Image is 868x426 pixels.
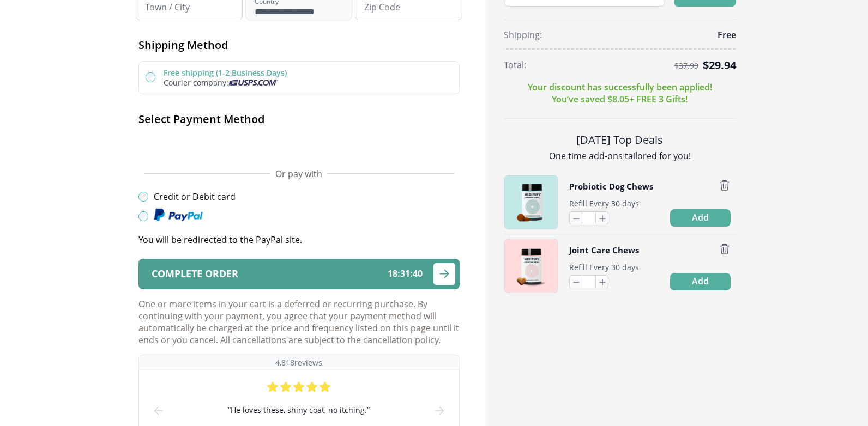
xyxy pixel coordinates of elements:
[388,269,423,279] span: 18 : 31 : 40
[670,273,731,290] button: Add
[670,209,731,227] button: Add
[569,179,653,194] button: Probiotic Dog Chews
[138,112,460,126] h2: Select Payment Method
[674,62,698,70] span: $ 37.99
[228,404,370,416] span: “ He loves these, shiny coat, no itching. ”
[569,262,639,272] span: Refill Every 30 days
[569,198,639,209] span: Refill Every 30 days
[569,243,639,258] button: Joint Care Chews
[703,58,736,72] span: $ 29.94
[138,135,460,157] iframe: Secure payment button frame
[504,132,736,148] h2: [DATE] Top Deals
[164,77,228,88] span: Courier company:
[164,68,287,78] label: Free shipping (1-2 Business Days)
[528,81,712,105] p: Your discount has successfully been applied! You’ve saved $ 8.05 + FREE 3 Gifts!
[504,175,558,229] img: Probiotic Dog Chews
[154,208,203,222] img: Paypal
[138,38,460,52] h2: Shipping Method
[138,234,460,246] p: You will be redirected to the PayPal site.
[228,80,278,86] img: Usps courier company
[152,269,238,279] span: Complete order
[504,150,736,162] p: One time add-ons tailored for you!
[504,239,558,293] img: Joint Care Chews
[718,29,736,41] span: Free
[504,29,542,41] span: Shipping:
[154,191,236,203] label: Credit or Debit card
[138,259,460,289] button: Complete order18:31:40
[504,59,526,71] span: Total:
[138,298,460,346] p: One or more items in your cart is a deferred or recurring purchase. By continuing with your payme...
[275,168,322,180] span: Or pay with
[275,357,322,368] p: 4,818 reviews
